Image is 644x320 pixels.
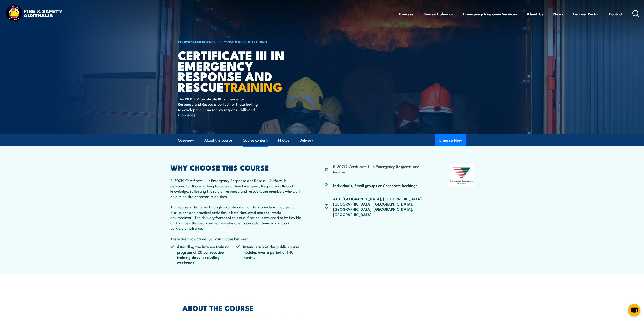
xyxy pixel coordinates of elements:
[204,134,232,146] a: About the course
[435,134,466,146] button: Enquire Now
[195,39,267,44] a: Emergency Response & Rescue Training
[178,50,289,92] h1: Certificate III in Emergency Response and Rescue
[278,134,289,146] a: Photos
[178,39,193,44] a: COURSES
[170,164,302,171] h2: WHY CHOOSE THIS COURSE
[170,178,302,241] p: RII30719 Certificate III in Emergency Response and Rescue - Surface, is designed for those wishin...
[236,244,302,265] li: Attend each of the public course modules over a period of 1-18 months
[399,8,413,20] a: Courses
[573,8,599,20] a: Learner Portal
[333,196,428,217] p: ACT, [GEOGRAPHIC_DATA], [GEOGRAPHIC_DATA], [GEOGRAPHIC_DATA], [GEOGRAPHIC_DATA], [GEOGRAPHIC_DATA...
[182,305,301,311] h2: ABOUT THE COURSE
[449,164,474,187] img: Nationally Recognised Training logo.
[609,8,623,20] a: Contact
[333,164,428,174] li: RII30719 Certificate III in Emergency Response and Rescue
[243,134,268,146] a: Course content
[553,8,563,20] a: News
[178,134,194,146] a: Overview
[628,304,640,316] button: chat-button
[527,8,543,20] a: About Us
[463,8,517,20] a: Emergency Response Services
[423,8,453,20] a: Course Calendar
[333,183,417,188] p: Individuals, Small groups or Corporate bookings
[178,96,260,117] p: The RII30719 Certificate III in Emergency Response and Rescue is perfect for those looking to dev...
[178,39,289,44] h6: >
[170,244,236,265] li: Attending the intense training program of 20 consecutive training days (excluding weekends)
[300,134,313,146] a: Delivery
[224,77,282,96] strong: TRAINING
